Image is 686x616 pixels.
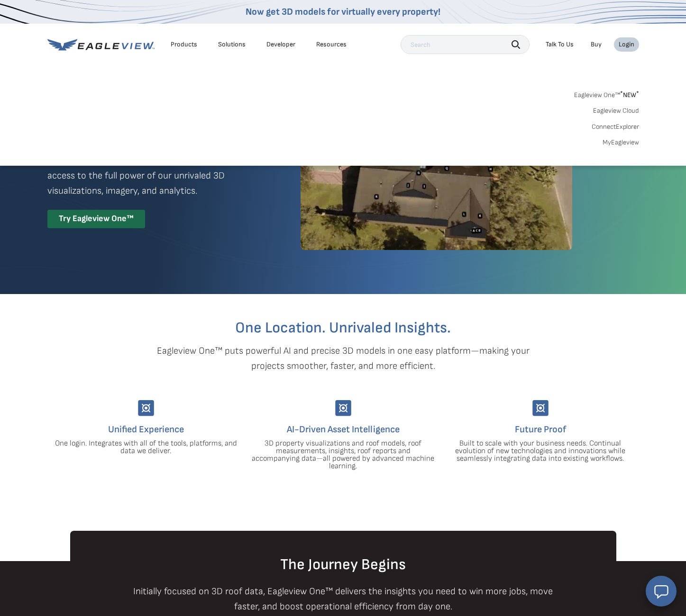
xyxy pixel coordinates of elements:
p: Eagleview One™ puts powerful AI and precise 3D models in one easy platform—making your projects s... [140,343,546,374]
a: ConnectExplorer [592,123,639,131]
a: Developer [266,40,295,49]
input: Search [401,35,530,54]
div: Resources [316,40,347,49]
p: Initially focused on 3D roof data, Eagleview One™ delivers the insights you need to win more jobs... [123,584,563,614]
div: Talk To Us [546,40,574,49]
button: Open chat window [646,576,677,607]
a: Now get 3D models for virtually every property! [246,6,440,18]
h4: Future Proof [449,422,632,437]
a: Buy [591,40,602,49]
p: 3D property visualizations and roof models, roof measurements, insights, roof reports and accompa... [252,440,435,470]
p: Built to scale with your business needs. Continual evolution of new technologies and innovations ... [449,440,632,463]
span: NEW [620,91,639,99]
p: One login. Integrates with all of the tools, platforms, and data we deliver. [55,440,238,455]
img: Group-9744.svg [532,400,549,416]
h2: One Location. Unrivaled Insights. [55,321,632,336]
p: A premium digital experience that provides seamless access to the full power of our unrivaled 3D ... [47,153,266,198]
a: Eagleview Cloud [593,107,639,115]
a: MyEagleview [603,138,639,147]
img: Group-9744.svg [138,400,154,416]
h4: AI-Driven Asset Intelligence [252,422,435,437]
img: Group-9744.svg [335,400,351,416]
div: Try Eagleview One™ [47,210,145,228]
a: Eagleview One™*NEW* [574,88,639,99]
div: Login [619,40,634,49]
div: Products [171,40,197,49]
div: Solutions [218,40,246,49]
h4: Unified Experience [55,422,238,437]
h2: The Journey Begins [70,557,616,572]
